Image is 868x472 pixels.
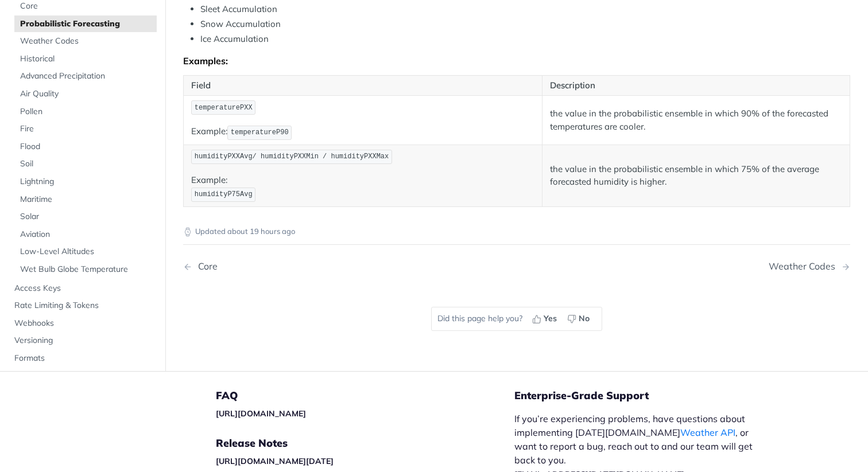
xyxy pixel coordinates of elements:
[20,176,154,188] span: Lightning
[9,367,157,384] a: Pagination
[20,193,154,205] span: Maritime
[20,246,154,258] span: Low-Level Altitudes
[20,36,154,47] span: Weather Codes
[14,208,157,225] a: Solar
[550,163,842,189] p: the value in the probabilistic ensemble in which 75% of the average forecasted humidity is higher.
[9,332,157,349] a: Versioning
[14,155,157,173] a: Soil
[20,123,154,135] span: Fire
[191,79,534,92] p: Field
[183,249,850,283] nav: Pagination Controls
[20,88,154,100] span: Air Quality
[191,124,534,141] p: Example:
[431,307,602,331] div: Did this page help you?
[14,33,157,50] a: Weather Codes
[14,68,157,85] a: Advanced Precipitation
[14,103,157,120] a: Pollen
[769,261,841,272] div: Weather Codes
[14,173,157,190] a: Lightning
[14,335,154,346] span: Versioning
[20,158,154,170] span: Soil
[183,226,850,237] p: Updated about 19 hours ago
[14,370,154,381] span: Pagination
[550,107,842,133] p: the value in the probabilistic ensemble in which 90% of the forecasted temperatures are cooler.
[216,389,514,403] h5: FAQ
[9,297,157,314] a: Rate Limiting & Tokens
[14,225,157,243] a: Aviation
[14,261,157,278] a: Wet Bulb Globe Temperature
[183,261,469,272] a: Previous Page: Core
[9,350,157,367] a: Formats
[9,314,157,331] a: Webhooks
[514,389,783,403] h5: Enterprise-Grade Support
[195,153,389,161] span: humidityPXXAvg/ humidityPXXMin / humidityPXXMax
[20,71,154,82] span: Advanced Precipitation
[216,408,306,419] a: [URL][DOMAIN_NAME]
[20,211,154,223] span: Solar
[183,55,850,67] div: Examples:
[14,85,157,103] a: Air Quality
[192,261,218,272] div: Core
[14,317,154,329] span: Webhooks
[14,300,154,311] span: Rate Limiting & Tokens
[195,190,253,198] span: humidityP75Avg
[579,313,590,325] span: No
[200,18,850,31] li: Snow Accumulation
[528,310,563,327] button: Yes
[14,353,154,364] span: Formats
[191,174,534,203] p: Example:
[680,427,735,438] a: Weather API
[20,1,154,12] span: Core
[20,53,154,64] span: Historical
[9,279,157,297] a: Access Keys
[14,50,157,67] a: Historical
[20,264,154,275] span: Wet Bulb Globe Temperature
[20,228,154,240] span: Aviation
[231,128,289,136] span: temperatureP90
[216,456,334,466] a: [URL][DOMAIN_NAME][DATE]
[20,18,154,29] span: Probabilistic Forecasting
[195,104,253,112] span: temperaturePXX
[200,3,850,16] li: Sleet Accumulation
[544,313,557,325] span: Yes
[769,261,850,272] a: Next Page: Weather Codes
[14,138,157,155] a: Flood
[14,282,154,294] span: Access Keys
[20,141,154,152] span: Flood
[550,79,842,92] p: Description
[14,120,157,138] a: Fire
[14,15,157,32] a: Probabilistic Forecasting
[20,106,154,117] span: Pollen
[563,310,596,327] button: No
[200,33,850,46] li: Ice Accumulation
[216,436,514,450] h5: Release Notes
[14,243,157,260] a: Low-Level Altitudes
[14,190,157,208] a: Maritime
